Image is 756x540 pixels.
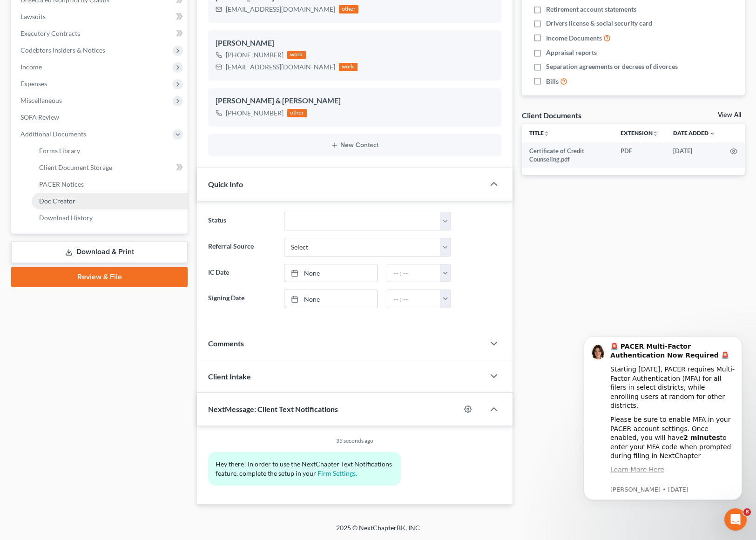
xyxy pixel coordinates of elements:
iframe: Intercom notifications message [570,322,756,515]
div: [EMAIL_ADDRESS][DOMAIN_NAME] [226,62,335,72]
a: None [284,264,377,282]
button: New Contact [216,142,494,149]
span: Codebtors Insiders & Notices [20,46,105,54]
span: PACER Notices [39,180,84,188]
td: Certificate of Credit Counseling.pdf [522,142,613,168]
span: Expenses [20,80,47,88]
span: Income Documents [546,34,602,43]
a: Executory Contracts [13,25,188,42]
span: Hey there! In order to use the NextChapter Text Notifications feature, complete the setup in your [216,460,393,477]
span: Download History [39,214,93,222]
a: View All [718,112,741,118]
i: unfold_more [544,131,549,136]
span: Executory Contracts [20,29,80,37]
span: NextMessage: Client Text Notifications [208,405,338,413]
span: Miscellaneous [20,96,62,104]
label: Signing Date [203,290,279,308]
a: Forms Library [32,142,188,159]
span: Drivers license & social security card [546,19,652,28]
div: [EMAIL_ADDRESS][DOMAIN_NAME] [226,5,335,14]
a: Download & Print [11,241,188,263]
input: -- : -- [387,290,441,308]
a: Doc Creator [32,193,188,209]
td: [DATE] [666,142,722,168]
span: Bills [546,77,559,86]
span: Separation agreements or decrees of divorces [546,62,678,71]
span: Client Document Storage [39,163,112,171]
div: other [287,109,307,117]
span: Comments [208,339,244,348]
span: Appraisal reports [546,48,597,57]
a: SOFA Review [13,109,188,126]
div: [PERSON_NAME] & [PERSON_NAME] [216,95,494,107]
a: Date Added expand_more [673,129,715,136]
label: Referral Source [203,238,279,256]
a: Titleunfold_more [529,129,549,136]
input: -- : -- [387,264,441,282]
div: 2025 © NextChapterBK, INC [113,523,643,540]
div: [PHONE_NUMBER] [226,108,283,118]
i: unfold_more [653,131,658,136]
div: other [339,5,358,13]
a: Download History [32,209,188,226]
div: 35 seconds ago [208,437,501,445]
span: SOFA Review [20,113,59,121]
span: Forms Library [39,147,80,155]
div: [PHONE_NUMBER] [226,50,283,60]
a: Client Document Storage [32,159,188,176]
i: expand_more [709,131,715,136]
a: Extensionunfold_more [621,129,658,136]
a: Firm Settings. [317,469,357,477]
td: PDF [613,142,666,168]
div: [PERSON_NAME] [216,38,494,49]
a: Review & File [11,267,188,287]
span: Quick Info [208,180,243,189]
a: Lawsuits [13,8,188,25]
iframe: Intercom live chat [724,508,747,531]
span: Lawsuits [20,13,46,20]
span: Additional Documents [20,130,86,138]
a: None [284,290,377,308]
span: Retirement account statements [546,5,636,14]
div: Client Documents [522,110,581,120]
label: Status [203,212,279,230]
span: Doc Creator [39,197,75,205]
div: work [287,51,306,59]
label: IC Date [203,264,279,283]
div: work [339,63,358,71]
span: Client Intake [208,372,251,381]
a: PACER Notices [32,176,188,193]
span: Income [20,63,42,71]
span: 8 [743,508,751,516]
